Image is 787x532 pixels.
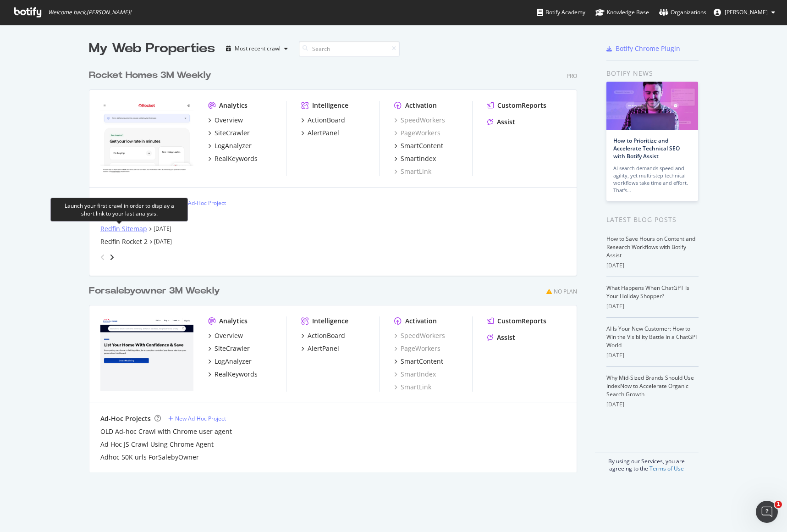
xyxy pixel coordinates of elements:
[89,58,584,472] div: grid
[100,237,148,246] a: Redfin Rocket 2
[401,154,436,163] div: SmartIndex
[208,141,252,150] a: LogAnalyzer
[208,128,250,138] a: SiteCrawler
[606,215,699,225] div: Latest Blog Posts
[168,199,226,207] a: New Ad-Hoc Project
[100,101,193,175] img: www.rocket.com
[100,440,214,449] a: Ad Hoc JS Crawl Using Chrome Agent
[497,101,546,110] div: CustomReports
[308,128,339,138] div: AlertPanel
[487,316,546,326] a: CustomReports
[554,288,577,295] div: No Plan
[301,116,345,125] a: ActionBoard
[394,128,440,138] div: PageWorkers
[215,357,252,366] div: LogAnalyzer
[89,284,224,298] a: Forsalebyowner 3M Weekly
[168,415,226,422] a: New Ad-Hoc Project
[208,116,243,125] a: Overview
[100,414,151,423] div: Ad-Hoc Projects
[606,82,698,130] img: How to Prioritize and Accelerate Technical SEO with Botify Assist
[109,253,115,262] div: angle-right
[208,331,243,340] a: Overview
[312,316,348,326] div: Intelligence
[301,344,339,353] a: AlertPanel
[775,501,782,508] span: 1
[89,69,211,82] div: Rocket Homes 3M Weekly
[312,101,348,110] div: Intelligence
[97,250,109,265] div: angle-left
[89,69,215,82] a: Rocket Homes 3M Weekly
[308,331,345,340] div: ActionBoard
[100,453,199,462] a: Adhoc 50K urls ForSalebyOwner
[756,501,778,523] iframe: Intercom live chat
[175,199,226,207] div: New Ad-Hoc Project
[215,331,243,340] div: Overview
[308,116,345,125] div: ActionBoard
[394,382,431,392] a: SmartLink
[394,331,445,340] a: SpeedWorkers
[215,128,250,138] div: SiteCrawler
[394,344,440,353] a: PageWorkers
[497,316,546,326] div: CustomReports
[394,141,443,150] a: SmartContent
[606,284,689,300] a: What Happens When ChatGPT Is Your Holiday Shopper?
[89,284,220,298] div: Forsalebyowner 3M Weekly
[100,316,193,391] img: forsalebyowner.com
[100,224,147,233] a: Redfin Sitemap
[394,116,445,125] a: SpeedWorkers
[401,357,443,366] div: SmartContent
[58,202,180,217] div: Launch your first crawl in order to display a short link to your last analysis.
[706,5,782,20] button: [PERSON_NAME]
[215,154,258,163] div: RealKeywords
[308,344,339,353] div: AlertPanel
[595,8,649,17] div: Knowledge Base
[235,46,281,51] div: Most recent crawl
[215,370,258,379] div: RealKeywords
[219,316,248,326] div: Analytics
[175,415,226,422] div: New Ad-Hoc Project
[497,117,515,127] div: Assist
[394,370,436,379] a: SmartIndex
[567,72,577,80] div: Pro
[537,8,585,17] div: Botify Academy
[219,101,248,110] div: Analytics
[606,400,699,409] div: [DATE]
[394,357,443,366] a: SmartContent
[215,141,252,150] div: LogAnalyzer
[649,465,684,472] a: Terms of Use
[606,374,694,398] a: Why Mid-Sized Brands Should Use IndexNow to Accelerate Organic Search Growth
[394,167,431,176] a: SmartLink
[606,235,695,259] a: How to Save Hours on Content and Research Workflows with Botify Assist
[606,44,680,53] a: Botify Chrome Plugin
[299,41,400,57] input: Search
[89,39,215,58] div: My Web Properties
[208,344,250,353] a: SiteCrawler
[405,101,437,110] div: Activation
[606,325,699,349] a: AI Is Your New Customer: How to Win the Visibility Battle in a ChatGPT World
[606,68,699,78] div: Botify news
[497,333,515,342] div: Assist
[215,116,243,125] div: Overview
[48,9,131,16] span: Welcome back, [PERSON_NAME] !
[208,357,252,366] a: LogAnalyzer
[222,41,292,56] button: Most recent crawl
[100,427,232,436] a: OLD Ad-hoc Crawl with Chrome user agent
[613,137,680,160] a: How to Prioritize and Accelerate Technical SEO with Botify Assist
[613,165,691,194] div: AI search demands speed and agility, yet multi-step technical workflows take time and effort. Tha...
[301,128,339,138] a: AlertPanel
[725,8,768,16] span: David Britton
[606,351,699,360] div: [DATE]
[394,154,436,163] a: SmartIndex
[606,302,699,310] div: [DATE]
[301,331,345,340] a: ActionBoard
